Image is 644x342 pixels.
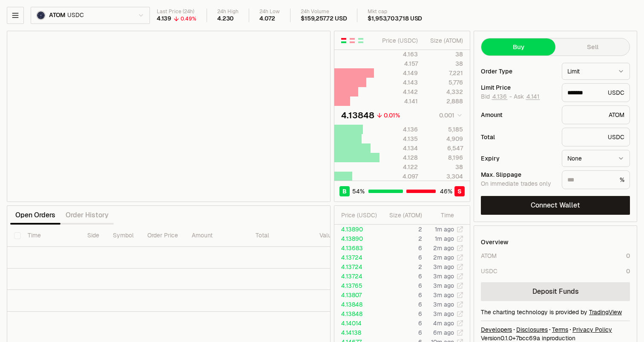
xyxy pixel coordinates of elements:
[481,93,512,101] span: Bid -
[481,38,555,56] button: Buy
[334,225,380,234] td: 4.13890
[425,172,463,181] div: 3,304
[181,15,196,22] div: 0.49%
[301,9,347,15] div: 24h Volume
[334,253,380,262] td: 4.13724
[433,282,454,289] time: 3m ago
[334,272,380,281] td: 4.13724
[157,9,196,15] div: Last Price (24h)
[352,187,365,196] span: 54 %
[313,225,342,247] th: Value
[380,328,423,337] td: 6
[435,225,454,233] time: 1m ago
[572,325,612,334] a: Privacy Policy
[425,153,463,162] div: 8,196
[380,309,423,319] td: 6
[516,325,548,334] a: Disclosures
[349,37,356,44] button: Show Sell Orders Only
[481,308,630,316] div: The charting technology is provided by
[481,155,555,161] div: Expiry
[481,282,630,301] a: Deposit Funds
[481,180,555,188] div: On immediate trades only
[380,78,418,87] div: 4.143
[21,225,80,247] th: Time
[626,267,630,275] div: 0
[425,163,463,171] div: 38
[433,263,454,271] time: 3m ago
[380,144,418,152] div: 4.134
[433,329,454,336] time: 6m ago
[433,244,454,252] time: 2m ago
[380,272,423,281] td: 6
[380,253,423,262] td: 6
[380,125,418,134] div: 4.136
[334,262,380,272] td: 4.13724
[80,225,106,247] th: Side
[514,93,540,101] span: Ask
[562,105,630,124] div: ATOM
[334,243,380,253] td: 4.13683
[380,36,418,45] div: Price ( USDC )
[380,134,418,143] div: 4.135
[481,196,630,215] button: Connect Wallet
[67,12,83,19] span: USDC
[380,59,418,68] div: 4.157
[433,254,454,261] time: 2m ago
[516,334,540,342] span: 7bcc69aec9e7e1e45a1acad00be7fd64b204d80e
[433,291,454,299] time: 3m ago
[433,310,454,318] time: 3m ago
[562,170,630,189] div: %
[380,172,418,181] div: 4.097
[368,15,422,23] div: $1,953,703,718 USD
[340,37,347,44] button: Show Buy and Sell Orders
[481,85,555,91] div: Limit Price
[429,211,454,219] div: Time
[492,93,508,100] button: 4.136
[357,37,364,44] button: Show Buy Orders Only
[380,225,423,234] td: 2
[433,272,454,280] time: 3m ago
[334,290,380,300] td: 4.13807
[481,325,512,334] a: Developers
[10,207,60,224] button: Open Orders
[387,211,422,219] div: Size ( ATOM )
[562,150,630,167] button: None
[435,235,454,243] time: 1m ago
[425,78,463,87] div: 5,776
[626,251,630,260] div: 0
[334,319,380,328] td: 4.14014
[481,134,555,140] div: Total
[341,211,379,219] div: Price ( USDC )
[380,319,423,328] td: 6
[457,187,462,196] span: S
[555,38,630,56] button: Sell
[380,88,418,96] div: 4.142
[562,83,630,102] div: USDC
[217,15,234,23] div: 4.230
[334,281,380,290] td: 4.13765
[380,262,423,272] td: 2
[334,309,380,319] td: 4.13848
[157,15,171,23] div: 4.139
[552,325,568,334] a: Terms
[60,207,114,224] button: Order History
[217,9,239,15] div: 24h High
[425,125,463,134] div: 5,185
[259,15,275,23] div: 4.072
[380,97,418,105] div: 4.141
[562,128,630,146] div: USDC
[380,163,418,171] div: 4.122
[141,225,185,247] th: Order Price
[481,172,555,178] div: Max. Slippage
[481,68,555,74] div: Order Type
[425,134,463,143] div: 4,909
[437,110,463,120] button: 0.001
[380,300,423,309] td: 6
[425,69,463,77] div: 7,221
[49,12,66,19] span: ATOM
[481,267,497,275] div: USDC
[425,59,463,68] div: 38
[106,225,141,247] th: Symbol
[334,234,380,243] td: 4.13890
[334,328,380,337] td: 4.14138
